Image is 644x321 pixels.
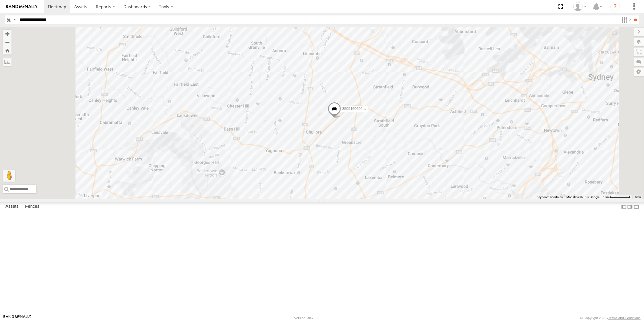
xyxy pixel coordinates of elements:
[635,196,641,198] a: Terms (opens in new tab)
[621,202,627,211] label: Dock Summary Table to the Left
[22,203,42,211] label: Fences
[609,316,641,320] a: Terms and Conditions
[566,195,599,199] span: Map data ©2025 Google
[633,202,639,211] label: Hide Summary Table
[13,15,18,24] label: Search Query
[580,316,641,320] div: © Copyright 2025 -
[3,170,15,182] button: Drag Pegman onto the map to open Street View
[3,38,12,46] button: Zoom out
[619,15,632,24] label: Search Filter Options
[537,195,563,199] button: Keyboard shortcuts
[601,195,632,199] button: Map Scale: 1 km per 63 pixels
[627,202,633,211] label: Dock Summary Table to the Right
[2,203,22,211] label: Assets
[634,68,644,76] label: Map Settings
[603,195,610,199] span: 1 km
[3,315,31,321] a: Visit our Website
[3,58,12,66] label: Measure
[342,107,373,111] span: 350916069434309
[571,2,589,11] div: Tarun Kanti
[610,2,620,12] i: ?
[6,5,38,9] img: rand-logo.svg
[294,316,317,320] div: Version: 306.00
[3,30,12,38] button: Zoom in
[3,46,12,55] button: Zoom Home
